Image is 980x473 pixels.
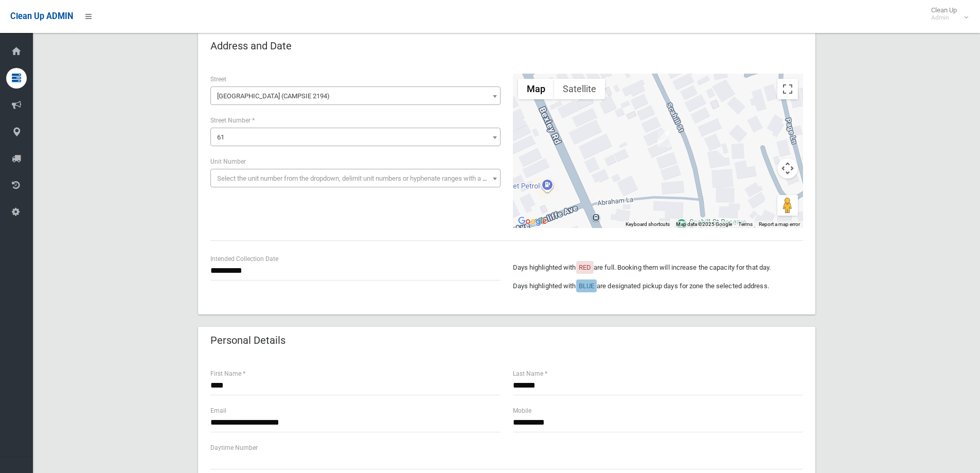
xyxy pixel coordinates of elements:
[926,6,967,22] span: Clean Up
[515,215,549,228] img: Google
[931,14,957,22] small: Admin
[777,158,798,179] button: Map camera controls
[513,261,803,274] p: Days highlighted with are full. Booking them will increase the capacity for that day.
[10,11,73,21] span: Clean Up ADMIN
[213,89,498,103] span: Scahill Street (CAMPSIE 2194)
[515,215,549,228] a: Open this area in Google Maps (opens a new window)
[513,280,803,292] p: Days highlighted with are designated pickup days for zone the selected address.
[198,330,298,351] header: Personal Details
[579,264,591,271] span: RED
[554,79,605,99] button: Show satellite imagery
[217,133,224,141] span: 61
[657,130,670,147] div: 61 Scahill Street, CAMPSIE NSW 2194
[579,282,594,290] span: BLUE
[777,79,798,99] button: Toggle fullscreen view
[210,86,501,105] span: Scahill Street (CAMPSIE 2194)
[626,221,670,228] button: Keyboard shortcuts
[217,174,505,182] span: Select the unit number from the dropdown, delimit unit numbers or hyphenate ranges with a comma
[738,221,753,227] a: Terms (opens in new tab)
[210,128,501,146] span: 61
[518,79,554,99] button: Show street map
[676,221,732,227] span: Map data ©2025 Google
[198,36,304,56] header: Address and Date
[213,130,498,145] span: 61
[759,221,800,227] a: Report a map error
[777,195,798,216] button: Drag Pegman onto the map to open Street View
